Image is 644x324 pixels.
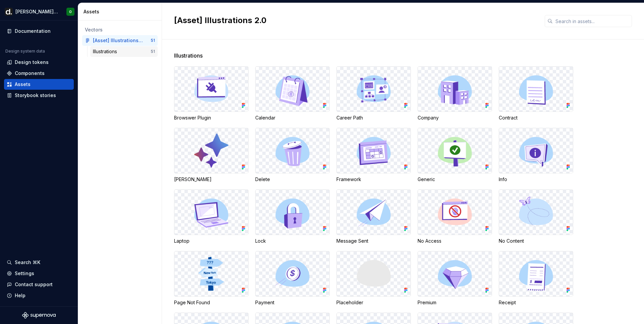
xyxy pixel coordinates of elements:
[336,114,411,121] div: Career Path
[151,38,155,43] div: 51
[255,176,330,183] div: Delete
[174,52,203,60] span: Illustrations
[15,259,40,266] div: Search ⌘K
[5,8,13,16] img: b918d911-6884-482e-9304-cbecc30deec6.png
[4,68,74,79] a: Components
[85,26,155,33] div: Vectors
[69,9,72,14] div: O
[255,238,330,244] div: Lock
[4,257,74,268] button: Search ⌘K
[255,114,330,121] div: Calendar
[4,26,74,36] a: Documentation
[418,238,492,244] div: No Access
[418,114,492,121] div: Company
[174,15,537,26] h2: [Asset] Illustrations 2.0
[4,279,74,290] button: Contact support
[4,79,74,90] a: Assets
[151,49,155,54] div: 51
[174,299,249,306] div: Page Not Found
[15,92,56,99] div: Storybook stories
[15,8,58,15] div: [PERSON_NAME] UI
[15,281,53,288] div: Contact support
[336,299,411,306] div: Placeholder
[90,46,158,57] a: Illustrations51
[15,28,51,34] div: Documentation
[82,35,158,46] a: [Asset] Illustrations 2.051
[93,37,143,44] div: [Asset] Illustrations 2.0
[174,176,249,183] div: [PERSON_NAME]
[418,176,492,183] div: Generic
[4,90,74,101] a: Storybook stories
[15,81,31,88] div: Assets
[4,290,74,301] button: Help
[4,57,74,68] a: Design tokens
[174,238,249,244] div: Laptop
[84,8,159,15] div: Assets
[418,299,492,306] div: Premium
[174,114,249,121] div: Browswer Plugin
[499,238,573,244] div: No Content
[5,49,45,54] div: Design system data
[336,238,411,244] div: Message Sent
[499,299,573,306] div: Receipt
[15,270,34,277] div: Settings
[22,312,56,319] svg: Supernova Logo
[15,59,49,66] div: Design tokens
[499,114,573,121] div: Contract
[336,176,411,183] div: Framework
[499,176,573,183] div: Info
[93,48,120,55] div: Illustrations
[15,70,45,77] div: Components
[15,292,25,299] div: Help
[1,4,76,19] button: [PERSON_NAME] UIO
[4,268,74,279] a: Settings
[255,299,330,306] div: Payment
[553,15,632,27] input: Search in assets...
